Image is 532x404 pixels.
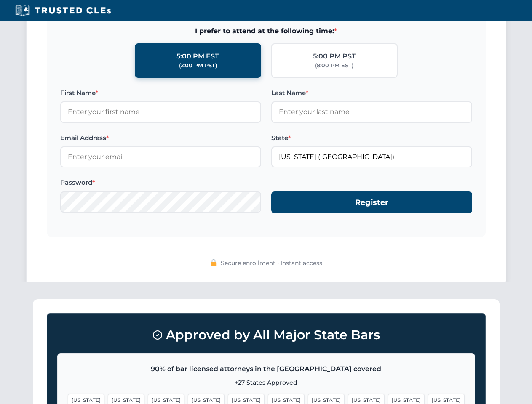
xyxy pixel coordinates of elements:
[179,61,217,70] div: (2:00 PM PST)
[60,146,261,167] input: Enter your email
[60,88,261,98] label: First Name
[271,191,472,214] button: Register
[221,258,322,268] span: Secure enrollment • Instant access
[13,4,113,17] img: Trusted CLEs
[68,378,465,387] p: +27 States Approved
[68,364,465,375] p: 90% of bar licensed attorneys in the [GEOGRAPHIC_DATA] covered
[176,51,219,62] div: 5:00 PM EST
[60,26,472,37] span: I prefer to attend at the following time:
[271,146,472,167] input: Arizona (AZ)
[57,324,475,346] h3: Approved by All Major State Bars
[271,133,472,143] label: State
[60,133,261,143] label: Email Address
[60,178,261,188] label: Password
[210,259,217,266] img: 🔒
[315,61,353,70] div: (8:00 PM EST)
[60,101,261,122] input: Enter your first name
[271,101,472,122] input: Enter your last name
[313,51,356,62] div: 5:00 PM PST
[271,88,472,98] label: Last Name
